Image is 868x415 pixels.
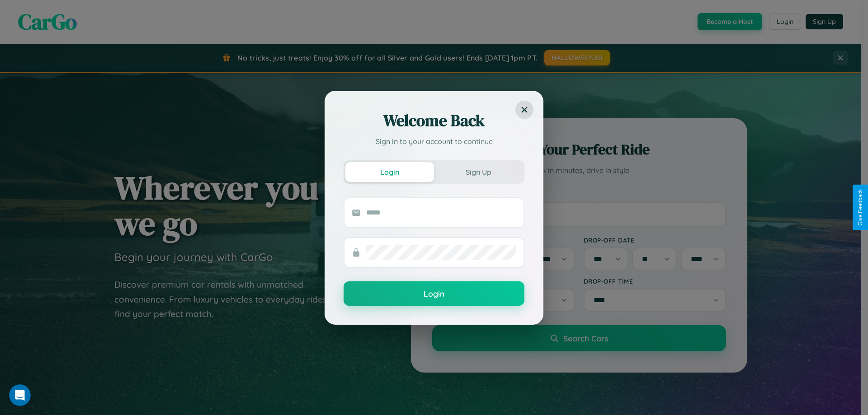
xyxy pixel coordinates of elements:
[434,162,523,182] button: Sign Up
[857,189,863,226] div: Give Feedback
[344,136,524,147] p: Sign in to your account to continue
[345,162,434,182] button: Login
[344,110,524,131] h2: Welcome Back
[344,281,524,306] button: Login
[9,384,31,406] iframe: Intercom live chat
